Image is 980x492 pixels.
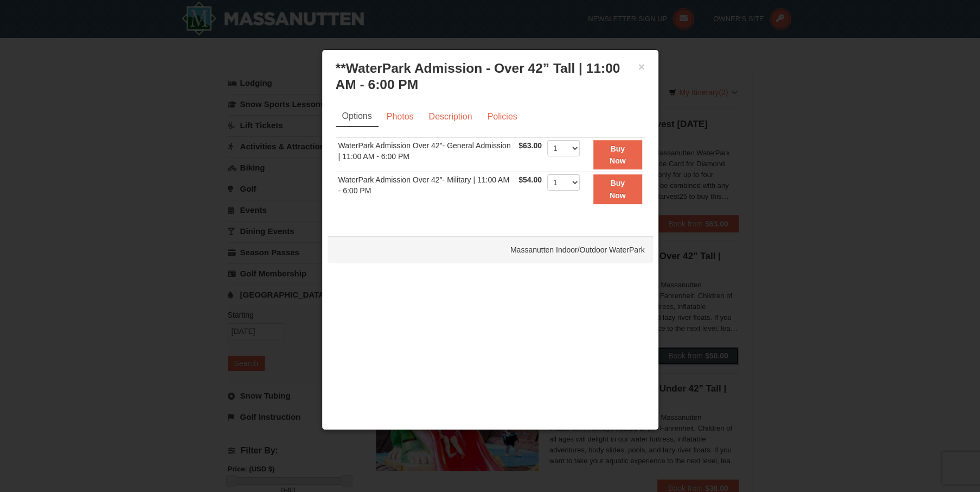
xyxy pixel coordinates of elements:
[336,137,516,172] td: WaterPark Admission Over 42"- General Admission | 11:00 AM - 6:00 PM
[610,179,626,199] strong: Buy Now
[638,61,645,72] button: ×
[593,174,642,204] button: Buy Now
[336,60,645,93] h3: **WaterPark Admission - Over 42” Tall | 11:00 AM - 6:00 PM
[610,144,626,165] strong: Buy Now
[518,141,542,150] span: $63.00
[328,236,653,263] div: Massanutten Indoor/Outdoor WaterPark
[336,106,379,127] a: Options
[380,106,421,127] a: Photos
[480,106,524,127] a: Policies
[336,172,516,206] td: WaterPark Admission Over 42"- Military | 11:00 AM - 6:00 PM
[518,175,542,184] span: $54.00
[421,106,479,127] a: Description
[593,140,642,170] button: Buy Now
